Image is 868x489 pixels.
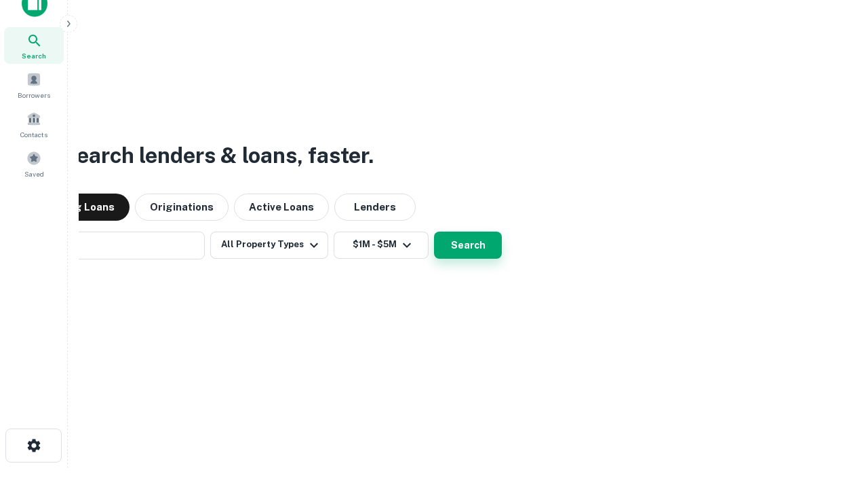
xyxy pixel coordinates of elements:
[62,139,374,172] h3: Search lenders & loans, faster.
[4,106,64,143] a: Contacts
[434,232,502,259] button: Search
[24,168,44,179] span: Saved
[800,380,868,446] iframe: Chat Widget
[234,194,329,221] button: Active Loans
[334,194,416,221] button: Lenders
[4,145,64,182] a: Saved
[135,194,229,221] button: Originations
[18,90,50,101] span: Borrowers
[22,50,46,61] span: Search
[4,27,64,64] a: Search
[210,232,328,259] button: All Property Types
[20,129,47,140] span: Contacts
[334,232,429,259] button: $1M - $5M
[4,67,64,103] a: Borrowers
